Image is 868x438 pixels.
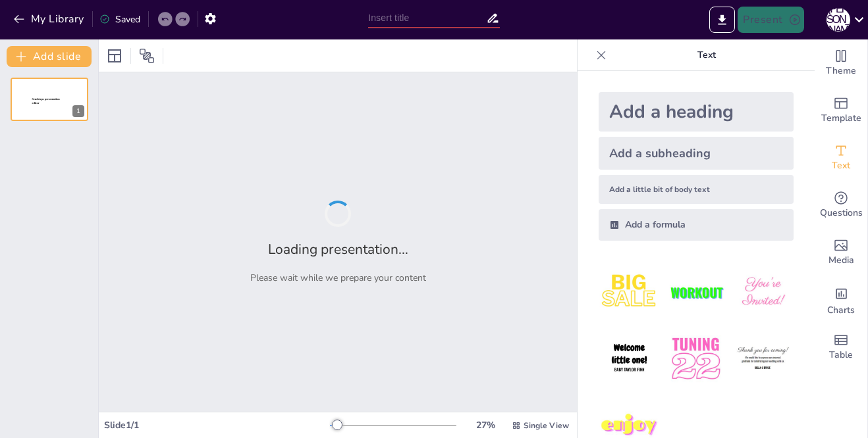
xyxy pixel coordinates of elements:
button: З [PERSON_NAME] [827,7,850,33]
span: Table [829,348,853,362]
div: Add a subheading [599,137,794,170]
div: Get real-time input from your audience [815,182,867,229]
span: Text [832,158,850,173]
img: 4.jpeg [599,328,660,389]
p: Text [612,39,801,71]
div: Change the overall theme [815,39,867,87]
div: Slide 1 / 1 [104,419,330,431]
span: Theme [826,64,856,78]
img: 2.jpeg [665,262,726,323]
img: 3.jpeg [732,262,794,323]
p: Please wait while we prepare your content [250,272,426,284]
span: Charts [827,303,855,318]
div: Add a formula [599,209,794,241]
div: Add a heading [599,92,794,132]
img: 1.jpeg [599,262,660,323]
button: Present [738,7,803,33]
span: Template [821,111,861,126]
div: Layout [104,45,125,66]
span: Single View [524,420,569,431]
div: Add ready made slides [815,87,867,134]
div: 27 % [470,419,501,431]
input: Insert title [368,9,486,28]
span: Questions [820,206,863,220]
div: Add text boxes [815,134,867,182]
div: Add images, graphics, shapes or video [815,229,867,276]
img: 6.jpeg [732,328,794,389]
span: Media [828,253,854,268]
div: Add a little bit of body text [599,175,794,204]
div: Add a table [815,324,867,371]
div: Saved [99,13,140,26]
div: 1 [11,78,88,121]
div: Add charts and graphs [815,276,867,324]
button: Add slide [7,46,92,67]
span: Sendsteps presentation editor [32,98,60,105]
div: 1 [72,105,84,117]
img: 5.jpeg [665,328,726,389]
h2: Loading presentation... [268,240,408,258]
button: My Library [10,9,90,30]
span: Position [139,48,155,64]
div: З [PERSON_NAME] [827,8,850,32]
button: Export to PowerPoint [709,7,735,33]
